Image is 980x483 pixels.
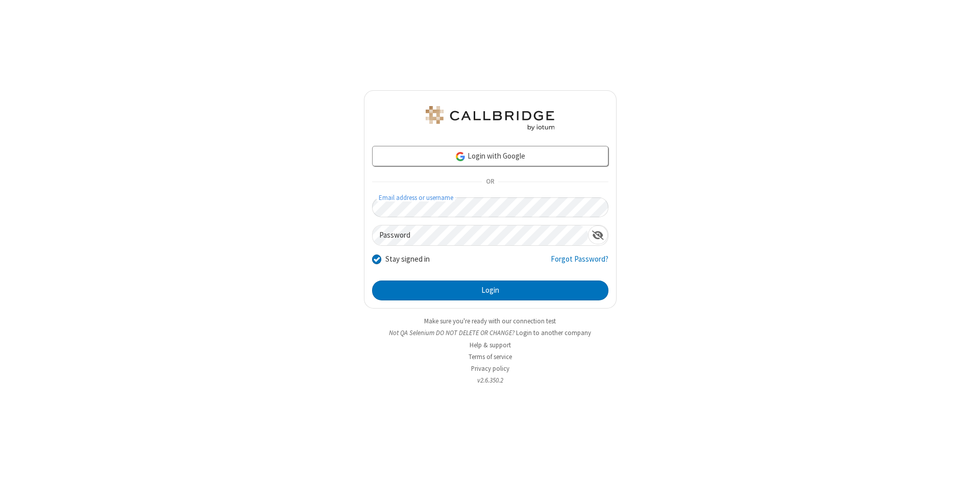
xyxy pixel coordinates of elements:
a: Help & support [470,341,511,349]
button: Login [372,281,608,301]
label: Stay signed in [385,253,430,265]
li: v2.6.350.2 [364,375,617,385]
li: Not QA Selenium DO NOT DELETE OR CHANGE? [364,328,617,338]
button: Login to another company [516,328,591,338]
img: google-icon.png [455,151,466,162]
iframe: Chat [954,456,972,476]
input: Email address or username [372,197,608,217]
div: Show password [588,225,608,244]
img: QA Selenium DO NOT DELETE OR CHANGE [424,106,556,131]
a: Terms of service [469,352,512,361]
a: Forgot Password? [551,253,608,273]
a: Make sure you're ready with our connection test [424,317,556,325]
input: Password [373,225,588,245]
a: Login with Google [372,146,608,166]
a: Privacy policy [471,364,509,373]
span: OR [482,175,498,189]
